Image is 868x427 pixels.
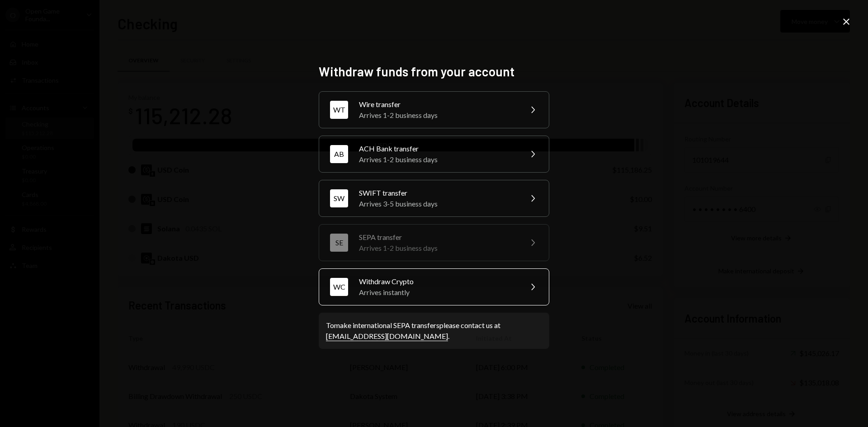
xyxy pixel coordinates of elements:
[326,320,542,342] div: To make international SEPA transfers please contact us at .
[330,145,348,163] div: AB
[359,287,516,298] div: Arrives instantly
[319,63,549,80] h2: Withdraw funds from your account
[330,278,348,296] div: WC
[319,224,549,261] button: SESEPA transferArrives 1-2 business days
[359,198,516,209] div: Arrives 3-5 business days
[319,91,549,128] button: WTWire transferArrives 1-2 business days
[359,188,516,198] div: SWIFT transfer
[359,154,516,165] div: Arrives 1-2 business days
[359,276,516,287] div: Withdraw Crypto
[359,232,516,243] div: SEPA transfer
[359,99,516,110] div: Wire transfer
[326,332,448,341] a: [EMAIL_ADDRESS][DOMAIN_NAME]
[330,101,348,119] div: WT
[359,143,516,154] div: ACH Bank transfer
[330,234,348,252] div: SE
[319,268,549,305] button: WCWithdraw CryptoArrives instantly
[330,189,348,207] div: SW
[359,110,516,121] div: Arrives 1-2 business days
[359,243,516,253] div: Arrives 1-2 business days
[319,136,549,173] button: ABACH Bank transferArrives 1-2 business days
[319,180,549,217] button: SWSWIFT transferArrives 3-5 business days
